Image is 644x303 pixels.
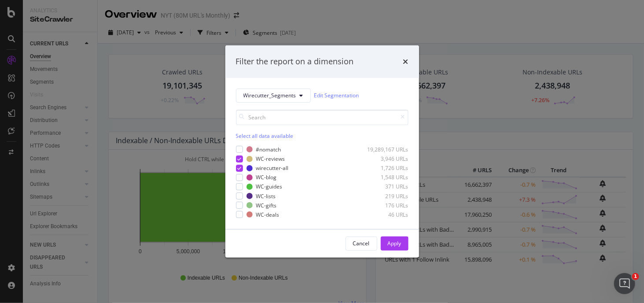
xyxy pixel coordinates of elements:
div: Select all data available [236,132,408,140]
div: WC-blog [256,174,277,181]
iframe: Intercom live chat [614,273,635,294]
div: 19,289,167 URLs [365,146,408,153]
button: Wirecutter_Segments [236,89,311,103]
div: 176 URLs [365,202,408,209]
div: Apply [388,240,401,247]
span: 1 [632,273,639,280]
div: modal [225,45,419,258]
div: WC-deals [256,211,280,218]
span: Wirecutter_Segments [243,92,296,99]
div: Cancel [353,240,370,247]
div: #nomatch [256,146,281,153]
div: times [403,56,408,67]
a: Edit Segmentation [314,91,359,100]
div: 3,946 URLs [365,155,408,163]
div: 1,548 URLs [365,174,408,181]
div: WC-reviews [256,155,285,163]
div: 371 URLs [365,183,408,190]
div: 219 URLs [365,192,408,200]
div: WC-guides [256,183,283,190]
div: wirecutter-all [256,164,289,172]
input: Search [236,110,408,125]
div: Filter the report on a dimension [236,56,354,67]
div: 1,726 URLs [365,164,408,172]
button: Apply [381,236,408,251]
button: Cancel [346,236,377,251]
div: WC-lists [256,192,276,200]
div: 46 URLs [365,211,408,218]
div: WC-gifts [256,202,277,209]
